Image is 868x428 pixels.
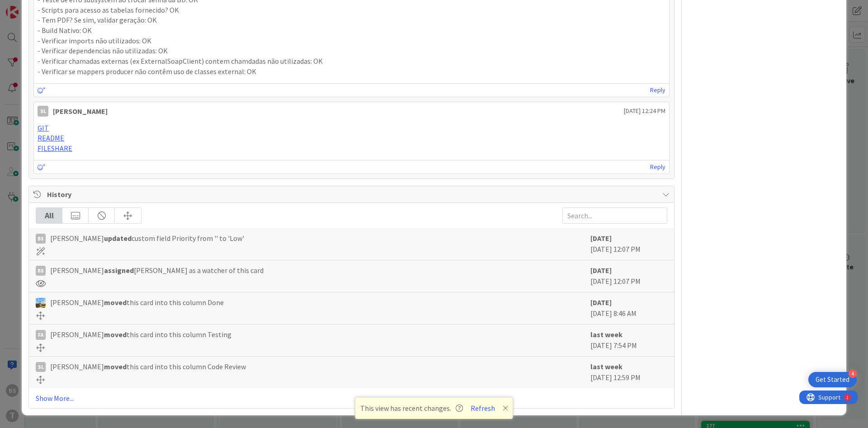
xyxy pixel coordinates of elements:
b: [DATE] [590,234,612,243]
b: last week [590,362,623,371]
div: [DATE] 12:07 PM [590,265,667,287]
input: Search... [562,207,667,224]
div: SL [38,106,48,117]
button: Refresh [467,402,498,414]
span: [PERSON_NAME] [PERSON_NAME] as a watcher of this card [50,265,264,276]
a: Reply [650,85,665,96]
a: Reply [650,161,665,173]
a: FILESHARE [38,144,72,153]
b: moved [104,330,127,339]
p: - Verificar dependencias não utilizadas: OK [38,46,665,56]
span: [DATE] 12:24 PM [624,106,665,116]
a: README [38,133,64,142]
b: [DATE] [590,298,612,307]
div: Open Get Started checklist, remaining modules: 4 [808,372,857,387]
p: - Verificar chamadas externas (ex ExternalSoapClient) contem chamdadas não utilizadas: OK [38,56,665,66]
span: [PERSON_NAME] this card into this column Done [50,297,224,308]
span: Support [19,1,41,12]
b: last week [590,330,623,339]
b: updated [104,234,132,243]
b: moved [104,362,127,371]
div: SL [36,362,46,372]
div: [DATE] 12:59 PM [590,361,667,384]
div: 4 [849,370,857,378]
span: [PERSON_NAME] custom field Priority from '' to 'Low' [50,233,244,244]
span: [PERSON_NAME] this card into this column Testing [50,329,231,340]
div: Get Started [816,375,849,384]
a: GIT [38,123,49,132]
span: History [47,189,658,200]
b: moved [104,298,127,307]
p: - Scripts para acesso as tabelas fornecido? OK [38,5,665,15]
p: - Verificar se mappers producer não contêm uso de classes external: OK [38,66,665,77]
div: FA [36,330,46,340]
span: This view has recent changes. [360,403,463,414]
div: BS [36,234,46,244]
p: - Verificar imports não utilizados: OK [38,36,665,46]
div: All [36,208,62,223]
div: [DATE] 8:46 AM [590,297,667,320]
img: DG [36,298,46,308]
p: - Tem PDF? Se sim, validar geração: OK [38,15,665,25]
div: BS [36,266,46,276]
div: [DATE] 12:07 PM [590,233,667,255]
div: [DATE] 7:54 PM [590,329,667,352]
div: [PERSON_NAME] [53,106,108,117]
b: assigned [104,266,134,275]
b: [DATE] [590,266,612,275]
div: 1 [47,4,49,11]
span: [PERSON_NAME] this card into this column Code Review [50,361,246,372]
p: - Build Nativo: OK [38,25,665,36]
a: Show More... [36,393,667,404]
